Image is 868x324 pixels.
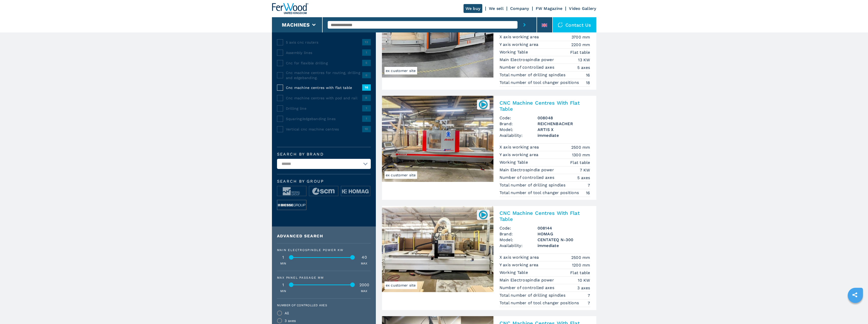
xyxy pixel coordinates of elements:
[570,49,590,55] em: Flat table
[286,85,362,90] span: Cnc machine centres with flat table
[286,70,362,80] span: Cnc machine centres for routing, drilling and edgebanding.
[588,182,590,188] em: 7
[578,57,590,63] em: 13 KW
[478,100,488,109] img: 008048
[500,175,556,180] p: Number of controlled axes
[277,234,371,238] div: Advanced search
[586,72,590,78] em: 16
[478,210,488,220] img: 008144
[286,127,362,132] span: Vertical cnc machine centres
[500,237,538,243] span: Model:
[464,4,483,13] a: We buy
[500,57,556,63] p: Main Electrospindle power
[500,115,538,121] span: Code:
[572,152,590,158] em: 1300 mm
[280,289,286,293] p: MIN
[285,319,296,322] div: 3 axes
[384,67,417,74] span: ex customer site
[361,261,367,266] p: MAX
[500,160,529,165] p: Working Table
[571,34,590,40] em: 3700 mm
[588,300,590,306] em: 7
[362,105,371,111] span: 1
[489,6,504,11] a: We sell
[500,300,580,306] p: Total number of tool changer positions
[500,262,540,268] p: Y axis working area
[361,289,367,293] p: MAX
[382,96,596,200] a: CNC Machine Centres With Flat Table REICHENBACHER ARTIS Xex customer site008048CNC Machine Centre...
[277,179,371,183] span: Search by group
[277,186,306,196] img: image
[362,49,371,55] span: 1
[358,283,371,287] div: 2000
[500,34,540,40] p: X axis working area
[384,171,417,179] span: ex customer site
[500,190,580,196] p: Total number of tool changer positions
[846,301,864,320] iframe: Chat
[570,270,590,276] em: Flat table
[286,116,362,121] span: Squaring/edgebanding lines
[285,311,289,315] div: All
[510,6,529,11] a: Company
[362,72,371,78] span: 6
[500,231,538,237] span: Brand:
[571,42,590,48] em: 2200 mm
[500,270,529,275] p: Working Table
[553,17,596,32] div: Contact us
[580,167,590,173] em: 7 KW
[500,293,567,298] p: Total number of drilling spindles
[362,84,371,90] span: 16
[500,182,567,188] p: Total number of drilling spindles
[358,255,371,259] div: 40
[538,225,590,231] h3: 008144
[382,96,493,182] img: CNC Machine Centres With Flat Table REICHENBACHER ARTIS X
[518,17,531,32] button: submit-button
[538,243,590,249] span: immediate
[286,61,362,66] span: Cnc for flexible drilling
[362,95,371,101] span: 8
[588,293,590,298] em: 7
[500,210,590,222] h2: CNC Machine Centres With Flat Table
[586,190,590,196] em: 16
[500,285,556,291] p: Number of controlled axes
[384,281,417,289] span: ex customer site
[577,285,590,291] em: 3 axes
[286,40,362,45] span: 5 axis cnc routers
[277,152,371,156] label: Search by brand
[277,255,290,259] div: 1
[578,277,590,283] em: 10 KW
[500,72,567,78] p: Total number of drilling spindles
[277,249,371,252] div: Main Electrospindle power KW
[286,106,362,111] span: Drilling line
[538,127,590,132] h3: ARTIS X
[500,121,538,127] span: Brand:
[272,3,308,14] img: Ferwood
[362,39,371,45] span: 13
[571,144,590,150] em: 2500 mm
[500,65,556,70] p: Number of controlled axes
[282,22,310,28] button: Machines
[286,50,362,55] span: Assembly lines
[309,186,338,196] img: image
[569,6,596,11] a: Video Gallery
[500,167,556,173] p: Main Electrospindle power
[538,115,590,121] h3: 008048
[341,186,370,196] img: image
[570,160,590,165] em: Flat table
[277,304,368,307] label: Number of controlled axes
[500,277,556,283] p: Main Electrospindle power
[286,96,362,101] span: Cnc machine centres with pod and rail
[538,237,590,243] h3: CENTATEQ N-300
[277,200,306,210] img: image
[500,132,538,138] span: Availability:
[500,255,540,260] p: X axis working area
[571,255,590,260] em: 2500 mm
[277,283,290,287] div: 1
[280,261,286,266] p: MIN
[277,276,371,279] div: Max panel passage mm
[538,231,590,237] h3: HOMAG
[362,60,371,66] span: 5
[362,116,371,122] span: 1
[500,152,540,158] p: Y axis working area
[382,206,493,292] img: CNC Machine Centres With Flat Table HOMAG CENTATEQ N-300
